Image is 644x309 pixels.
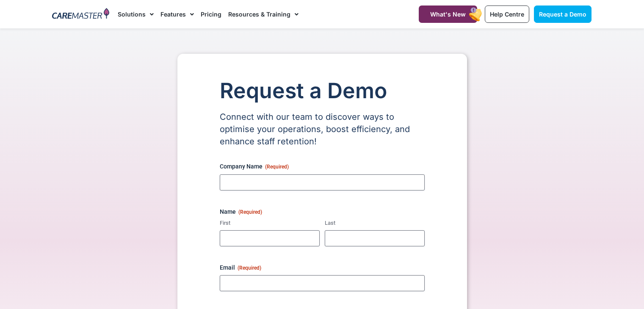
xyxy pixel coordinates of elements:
a: Request a Demo [534,6,591,23]
span: (Required) [238,209,262,215]
label: Company Name [220,162,425,171]
h1: Request a Demo [220,79,425,102]
span: (Required) [238,265,261,271]
legend: Name [220,207,262,216]
label: Email [220,263,425,272]
img: CareMaster Logo [52,8,109,21]
span: Request a Demo [539,11,586,18]
label: Last [325,219,425,227]
span: Help Centre [490,11,524,18]
label: First [220,219,320,227]
span: What's New [430,11,466,18]
a: Help Centre [485,6,529,23]
span: (Required) [265,164,289,170]
p: Connect with our team to discover ways to optimise your operations, boost efficiency, and enhance... [220,111,425,148]
a: What's New [419,6,477,23]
